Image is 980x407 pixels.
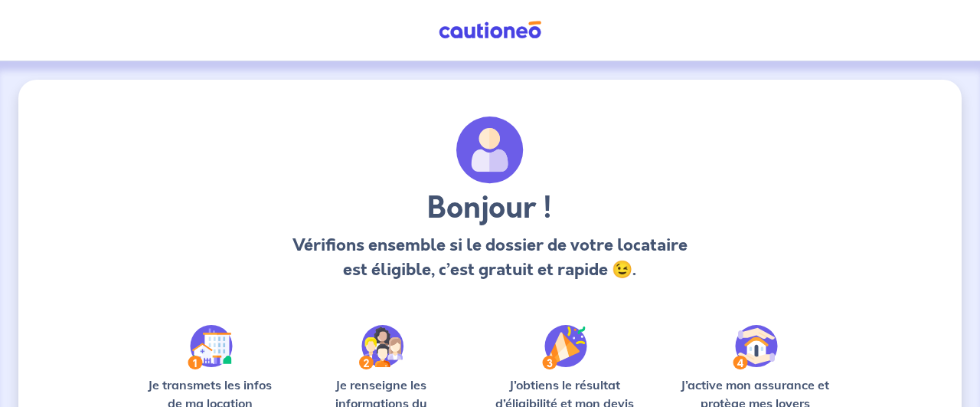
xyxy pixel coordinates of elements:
[542,325,587,369] img: /static/f3e743aab9439237c3e2196e4328bba9/Step-3.svg
[456,117,524,184] img: archivate
[433,21,547,40] img: Cautioneo
[288,190,691,227] h3: Bonjour !
[733,325,778,369] img: /static/bfff1cf634d835d9112899e6a3df1a5d/Step-4.svg
[188,325,233,369] img: /static/90a569abe86eec82015bcaae536bd8e6/Step-1.svg
[359,325,403,369] img: /static/c0a346edaed446bb123850d2d04ad552/Step-2.svg
[288,233,691,282] p: Vérifions ensemble si le dossier de votre locataire est éligible, c’est gratuit et rapide 😉.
